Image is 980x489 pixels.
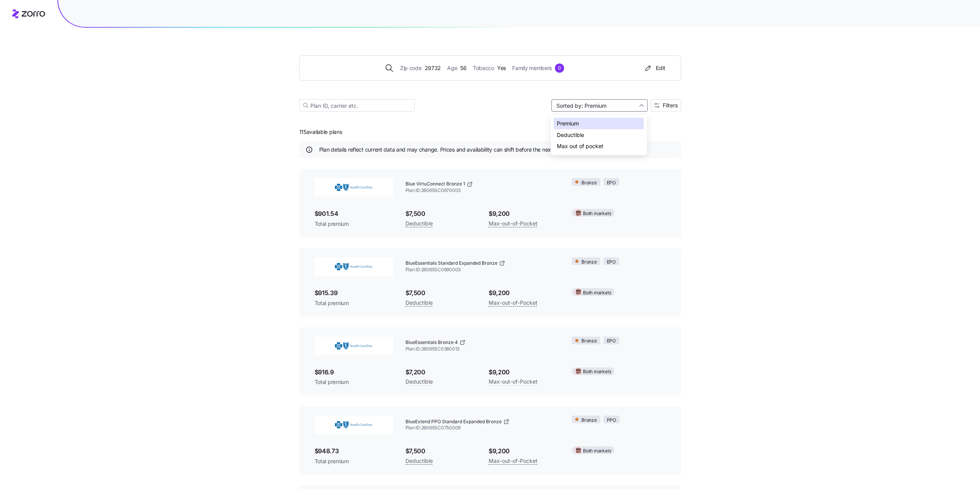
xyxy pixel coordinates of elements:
[315,367,393,377] span: $916.9
[405,298,433,307] span: Deductible
[405,346,560,352] span: Plan ID: 26065SC0380013
[607,417,616,424] span: PPO
[315,299,393,307] span: Total premium
[405,367,476,377] span: $7,200
[315,178,393,197] img: BlueCross BlueShield of South Carolina
[640,62,668,74] button: Edit
[489,446,560,456] span: $9,200
[405,339,458,346] span: BlueEssentials Bronze 4
[405,419,502,425] span: BlueExtend PPO Standard Expanded Bronze
[319,146,593,154] span: Plan details reflect current data and may change. Prices and availability can shift before the ne...
[607,179,616,187] span: EPO
[489,288,560,298] span: $9,200
[583,447,611,455] span: Both markets
[315,416,393,434] img: BlueCross BlueShield of South Carolina
[554,129,644,141] div: Deductible
[555,63,564,73] div: 0
[473,64,494,72] span: Tobacco
[489,219,538,228] span: Max-out-of-Pocket
[315,209,393,219] span: $901.54
[663,103,678,108] span: Filters
[405,181,465,187] span: Blue VirtuConnect Bronze 1
[489,367,560,377] span: $9,200
[581,179,597,187] span: Bronze
[489,456,538,466] span: Max-out-of-Pocket
[497,64,506,72] span: Yes
[581,259,597,266] span: Bronze
[489,377,538,386] span: Max-out-of-Pocket
[607,259,616,266] span: EPO
[315,288,393,298] span: $915.39
[405,267,560,273] span: Plan ID: 26065SC0690003
[643,64,665,72] div: Edit
[315,446,393,456] span: $948.73
[405,446,476,456] span: $7,500
[405,187,560,194] span: Plan ID: 26065SC0670003
[551,99,648,112] input: Sort by
[460,64,466,72] span: 56
[581,417,597,424] span: Bronze
[315,220,393,228] span: Total premium
[315,457,393,465] span: Total premium
[607,337,616,345] span: EPO
[405,456,433,466] span: Deductible
[554,118,644,129] div: Premium
[315,378,393,386] span: Total premium
[405,260,498,267] span: BlueEssentials Standard Expanded Bronze
[299,99,415,112] input: Plan ID, carrier etc.
[581,337,597,345] span: Bronze
[583,289,611,297] span: Both markets
[400,64,422,72] span: Zip code
[405,377,433,386] span: Deductible
[405,209,476,219] span: $7,500
[489,298,538,307] span: Max-out-of-Pocket
[299,128,342,136] span: 115 available plans
[512,64,552,72] span: Family members
[583,368,611,376] span: Both markets
[405,219,433,228] span: Deductible
[583,210,611,217] span: Both markets
[651,99,681,112] button: Filters
[405,288,476,298] span: $7,500
[489,209,560,219] span: $9,200
[554,140,644,152] div: Max out of pocket
[315,257,393,276] img: BlueCross BlueShield of South Carolina
[315,337,393,355] img: BlueCross BlueShield of South Carolina
[425,64,441,72] span: 29732
[405,425,560,431] span: Plan ID: 26065SC0750009
[447,64,457,72] span: Age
